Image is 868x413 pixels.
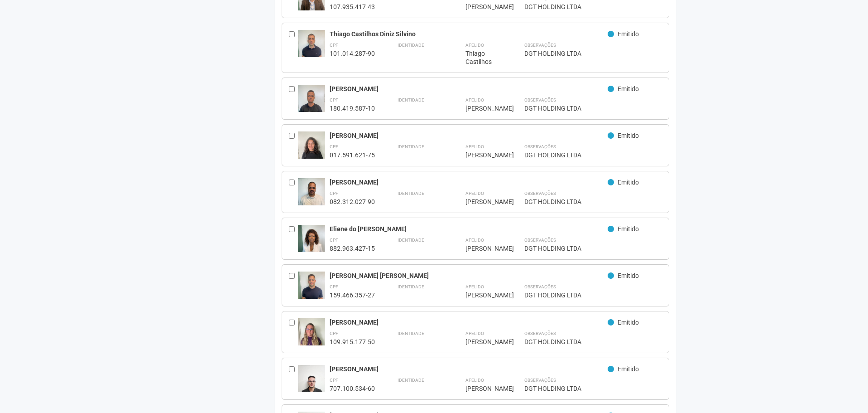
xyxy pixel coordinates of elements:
strong: Observações [524,191,556,196]
strong: Apelido [465,284,484,289]
span: Emitido [618,30,639,38]
strong: Identidade [398,331,424,336]
strong: Apelido [465,191,484,196]
div: DGT HOLDING LTDA [524,198,662,206]
strong: Apelido [465,43,484,48]
strong: Identidade [398,43,424,48]
div: 101.014.287-90 [330,49,375,58]
div: Eliene do [PERSON_NAME] [330,225,608,233]
strong: Observações [524,144,556,149]
strong: Apelido [465,97,484,102]
span: Emitido [618,85,639,92]
img: user.jpg [298,178,325,214]
div: [PERSON_NAME] [465,291,502,299]
strong: CPF [330,144,338,149]
div: [PERSON_NAME] [465,384,502,393]
img: user.jpg [298,131,325,168]
strong: Apelido [465,331,484,336]
div: [PERSON_NAME] [465,151,502,159]
div: DGT HOLDING LTDA [524,338,662,346]
img: user.jpg [298,85,325,121]
span: Emitido [618,179,639,186]
span: Emitido [618,365,639,373]
div: 882.963.427-15 [330,244,375,253]
strong: Observações [524,378,556,383]
strong: Apelido [465,238,484,243]
div: DGT HOLDING LTDA [524,151,662,159]
span: Emitido [618,272,639,279]
strong: Apelido [465,378,484,383]
div: Thiago Castilhos [465,49,502,66]
span: Emitido [618,225,639,233]
img: user.jpg [298,318,325,355]
div: Thiago Castilhos Diniz Silvino [330,30,608,38]
strong: Observações [524,43,556,48]
div: DGT HOLDING LTDA [524,49,662,58]
img: user.jpg [298,272,325,308]
div: [PERSON_NAME] [465,338,502,346]
span: Emitido [618,132,639,139]
strong: Observações [524,331,556,336]
strong: CPF [330,238,338,243]
div: 180.419.587-10 [330,104,375,112]
strong: Identidade [398,97,424,102]
strong: CPF [330,191,338,196]
strong: Observações [524,97,556,102]
div: [PERSON_NAME] [330,318,608,326]
strong: CPF [330,284,338,289]
strong: CPF [330,43,338,48]
div: [PERSON_NAME] [330,131,608,140]
div: 109.915.177-50 [330,338,375,346]
strong: Observações [524,238,556,243]
strong: Identidade [398,191,424,196]
strong: CPF [330,378,338,383]
div: DGT HOLDING LTDA [524,3,662,11]
div: [PERSON_NAME] [PERSON_NAME] [330,272,608,280]
div: DGT HOLDING LTDA [524,104,662,112]
div: 017.591.621-75 [330,151,375,159]
div: [PERSON_NAME] [465,244,502,253]
div: [PERSON_NAME] [465,3,502,11]
div: 707.100.534-60 [330,384,375,393]
div: DGT HOLDING LTDA [524,384,662,393]
strong: Apelido [465,144,484,149]
strong: CPF [330,331,338,336]
strong: Observações [524,284,556,289]
img: user.jpg [298,225,325,261]
div: 107.935.417-43 [330,3,375,11]
div: DGT HOLDING LTDA [524,291,662,299]
div: DGT HOLDING LTDA [524,244,662,253]
img: user.jpg [298,365,325,401]
div: [PERSON_NAME] [465,198,502,206]
div: [PERSON_NAME] [330,85,608,93]
span: Emitido [618,319,639,326]
div: [PERSON_NAME] [330,178,608,186]
div: 159.466.357-27 [330,291,375,299]
strong: Identidade [398,238,424,243]
strong: Identidade [398,144,424,149]
img: user.jpg [298,30,325,66]
div: 082.312.027-90 [330,198,375,206]
div: [PERSON_NAME] [330,365,608,373]
div: [PERSON_NAME] [465,104,502,112]
strong: CPF [330,97,338,102]
strong: Identidade [398,284,424,289]
strong: Identidade [398,378,424,383]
